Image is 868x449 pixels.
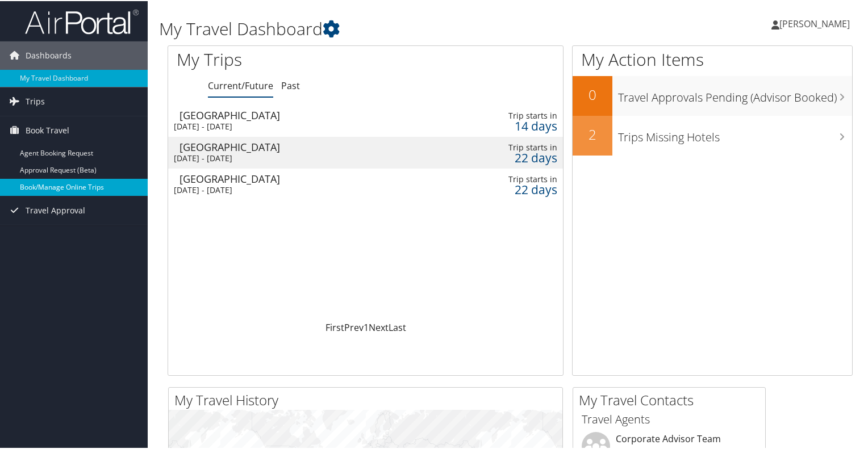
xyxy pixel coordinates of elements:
[177,47,390,70] h1: My Trips
[174,152,432,162] div: [DATE] - [DATE]
[389,320,406,333] a: Last
[573,84,612,103] h2: 0
[582,410,757,426] h3: Travel Agents
[476,183,557,194] div: 22 days
[26,115,69,144] span: Book Travel
[180,109,437,119] div: [GEOGRAPHIC_DATA]
[325,320,344,333] a: First
[476,152,557,162] div: 22 days
[573,124,612,143] h2: 2
[25,7,139,34] img: airportal-logo.png
[573,115,852,154] a: 2Trips Missing Hotels
[159,16,627,40] h1: My Travel Dashboard
[26,195,85,224] span: Travel Approval
[174,389,562,409] h2: My Travel History
[364,320,369,333] a: 1
[476,120,557,130] div: 14 days
[26,40,72,69] span: Dashboards
[344,320,364,333] a: Prev
[180,173,437,183] div: [GEOGRAPHIC_DATA]
[281,78,300,91] a: Past
[208,78,273,91] a: Current/Future
[369,320,389,333] a: Next
[476,110,557,120] div: Trip starts in
[180,141,437,151] div: [GEOGRAPHIC_DATA]
[618,83,852,104] h3: Travel Approvals Pending (Advisor Booked)
[573,75,852,115] a: 0Travel Approvals Pending (Advisor Booked)
[476,173,557,183] div: Trip starts in
[476,141,557,152] div: Trip starts in
[26,86,45,115] span: Trips
[174,120,432,131] div: [DATE] - [DATE]
[618,123,852,144] h3: Trips Missing Hotels
[771,6,861,40] a: [PERSON_NAME]
[579,389,765,409] h2: My Travel Contacts
[573,47,852,70] h1: My Action Items
[779,16,850,29] span: [PERSON_NAME]
[174,184,432,194] div: [DATE] - [DATE]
